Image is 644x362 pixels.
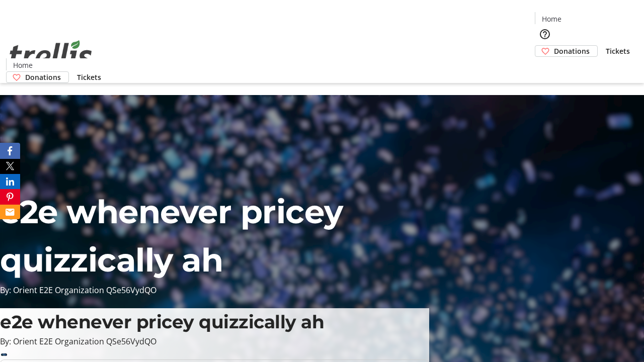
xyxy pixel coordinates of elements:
a: Tickets [598,46,638,56]
img: Orient E2E Organization QSe56VydQO's Logo [6,29,96,79]
span: Home [13,60,33,70]
span: Tickets [77,72,101,82]
span: Donations [554,46,590,56]
button: Help [535,24,555,44]
span: Home [542,14,561,24]
span: Donations [25,72,61,82]
a: Home [535,14,568,24]
a: Donations [535,45,598,57]
button: Cart [535,57,555,77]
a: Donations [6,71,69,83]
span: Tickets [606,46,630,56]
a: Home [7,60,39,70]
a: Tickets [69,72,109,82]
